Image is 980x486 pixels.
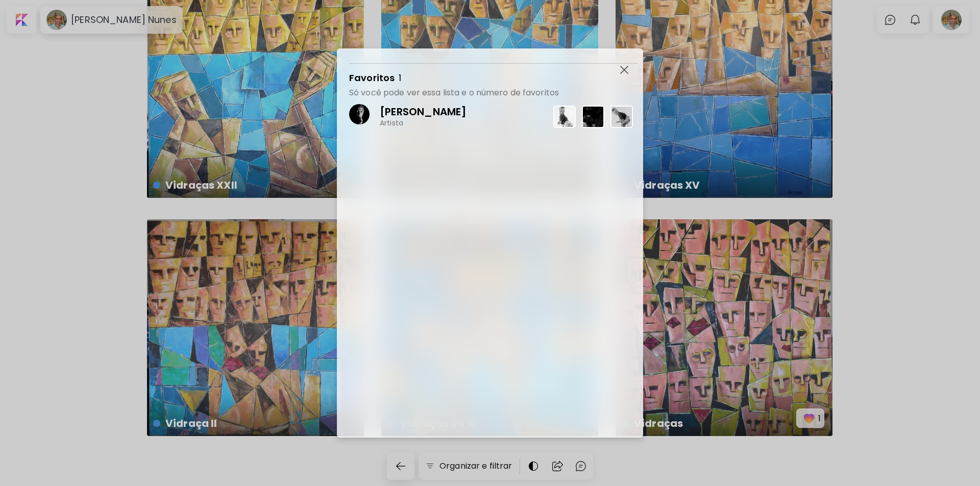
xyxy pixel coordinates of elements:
[399,72,401,87] h4: 1
[380,118,403,127] p: Artista
[553,106,576,128] img: 128543
[349,98,643,134] a: [PERSON_NAME]Artista128543128542128544
[349,72,395,84] h4: Favoritos
[582,106,604,128] img: 128542
[610,106,633,128] img: 128544
[349,87,626,98] h4: Só você pode ver essa lista e o número de favoritos
[618,63,631,76] button: Close
[620,66,628,74] img: Close
[380,105,467,118] p: [PERSON_NAME]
